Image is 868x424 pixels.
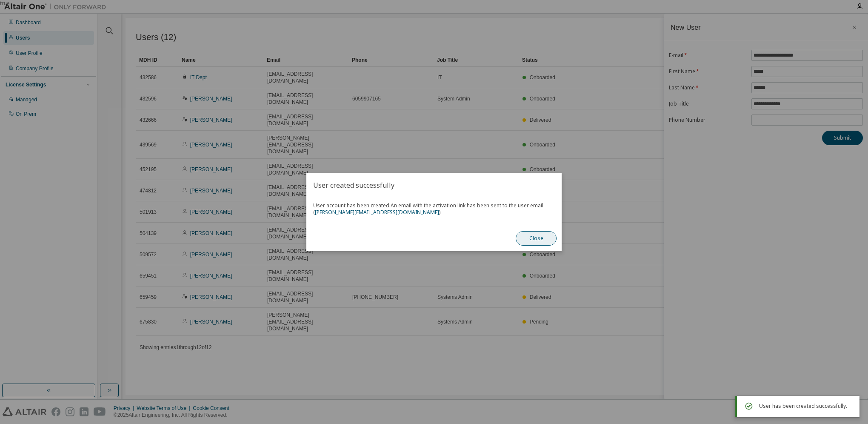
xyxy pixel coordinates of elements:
[306,173,562,197] h2: User created successfully
[516,231,557,246] button: Close
[313,202,543,216] span: An email with the activation link has been sent to the user email ( ).
[759,401,853,411] div: User has been created successfully.
[315,209,439,216] a: [PERSON_NAME][EMAIL_ADDRESS][DOMAIN_NAME]
[313,202,555,216] span: User account has been created.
